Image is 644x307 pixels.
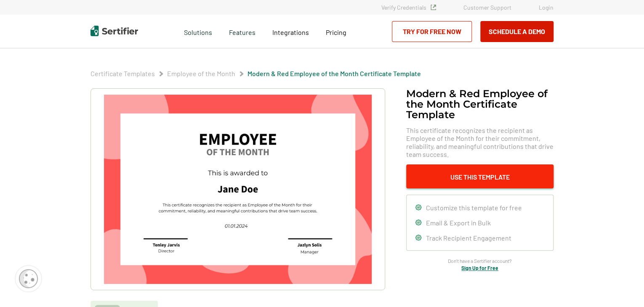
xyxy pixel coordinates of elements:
span: Customize this template for free [426,204,522,212]
a: Verify Credentials [381,4,436,11]
iframe: Chat Widget [602,267,644,307]
a: Certificate Templates [90,69,155,77]
img: Sertifier | Digital Credentialing Platform [90,26,138,36]
img: Verified [431,5,436,10]
button: Use This Template [406,164,554,188]
img: Modern & Red Employee of the Month Certificate Template [104,95,372,284]
span: Don’t have a Sertifier account? [448,257,512,265]
div: Breadcrumb [90,69,421,78]
button: Schedule a Demo [480,21,554,42]
h1: Modern & Red Employee of the Month Certificate Template [406,88,554,120]
a: Pricing [326,26,346,37]
a: Try for Free Now [392,21,472,42]
span: This certificate recognizes the recipient as Employee of the Month for their commitment, reliabil... [406,126,554,158]
a: Integrations [272,26,309,37]
a: Customer Support [463,4,511,11]
span: Pricing [326,28,346,36]
a: Modern & Red Employee of the Month Certificate Template [247,69,421,77]
a: Login [539,4,554,11]
a: Employee of the Month [167,69,235,77]
span: Certificate Templates [90,69,155,78]
span: Email & Export in Bulk [426,219,491,227]
span: Modern & Red Employee of the Month Certificate Template [247,69,421,78]
span: Integrations [272,28,309,36]
a: Sign Up for Free [461,265,498,271]
span: Features [229,26,255,37]
span: Solutions [184,26,212,37]
span: Track Recipient Engagement [426,234,511,242]
span: Employee of the Month [167,69,235,78]
img: Cookie Popup Icon [19,269,38,288]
